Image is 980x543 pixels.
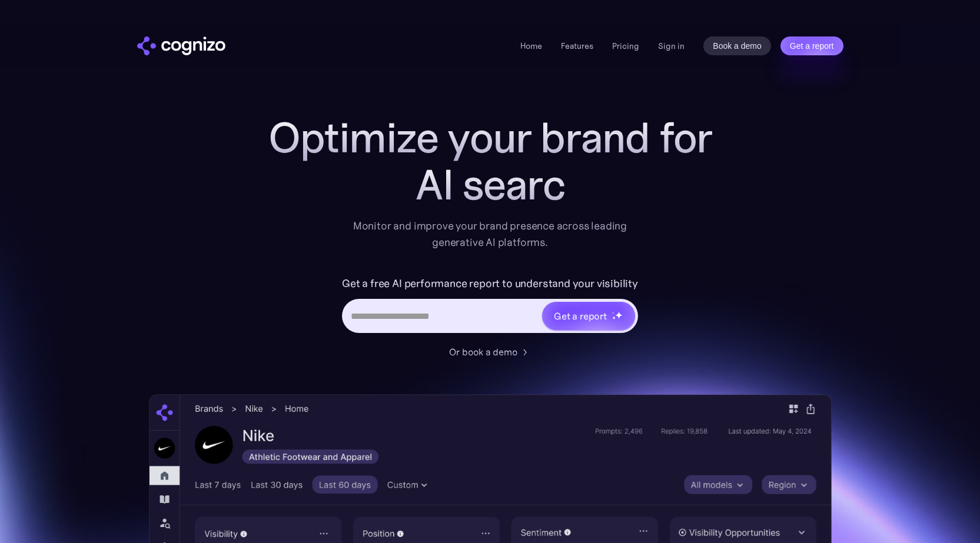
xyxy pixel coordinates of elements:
[561,41,593,51] a: Features
[449,345,531,359] a: Or book a demo
[615,311,623,319] img: star
[554,309,607,323] div: Get a report
[541,301,636,331] a: Get a reportstarstarstar
[342,274,638,293] label: Get a free AI performance report to understand your visibility
[255,161,726,208] div: AI searc
[612,316,616,320] img: star
[780,36,843,55] a: Get a report
[137,36,225,55] a: home
[520,41,542,51] a: Home
[658,39,685,53] a: Sign in
[703,36,771,55] a: Book a demo
[612,41,639,51] a: Pricing
[346,218,635,251] div: Monitor and improve your brand presence across leading generative AI platforms.
[449,345,517,359] div: Or book a demo
[342,274,638,339] form: Hero URL Input Form
[137,36,225,55] img: cognizo logo
[255,114,726,161] h1: Optimize your brand for
[612,312,614,314] img: star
